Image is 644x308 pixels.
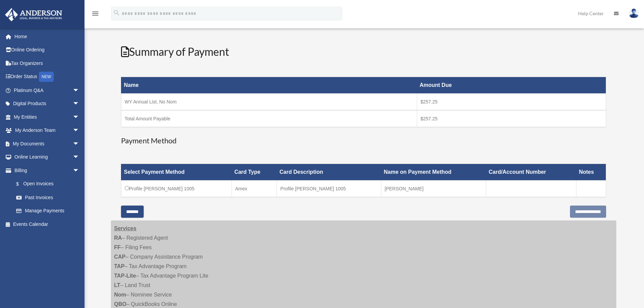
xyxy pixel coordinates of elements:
[73,84,86,97] span: arrow_drop_down
[73,164,86,177] span: arrow_drop_down
[39,72,54,82] div: NEW
[9,204,86,218] a: Manage Payments
[121,181,232,197] td: Profile [PERSON_NAME] 1005
[121,164,232,181] th: Select Payment Method
[73,97,86,111] span: arrow_drop_down
[9,191,86,204] a: Past Invoices
[629,8,639,18] img: User Pic
[114,282,120,288] strong: LT
[3,8,64,21] img: Anderson Advisors Platinum Portal
[417,110,606,127] td: $257.25
[73,137,86,151] span: arrow_drop_down
[20,180,23,188] span: $
[114,235,122,241] strong: RA
[5,56,90,70] a: Tax Organizers
[232,181,277,197] td: Amex
[114,292,126,298] strong: Nom
[114,244,121,250] strong: FF
[114,273,136,279] strong: TAP-Lite
[417,94,606,111] td: $257.25
[5,124,90,137] a: My Anderson Teamarrow_drop_down
[121,94,417,111] td: WY Annual List, No Nom
[113,9,120,17] i: search
[232,164,277,181] th: Card Type
[9,177,83,191] a: $Open Invoices
[381,181,486,197] td: [PERSON_NAME]
[486,164,576,181] th: Card/Account Number
[5,150,90,164] a: Online Learningarrow_drop_down
[114,301,126,307] strong: QBO
[121,77,417,94] th: Name
[114,226,137,231] strong: Services
[5,137,90,150] a: My Documentsarrow_drop_down
[5,217,90,231] a: Events Calendar
[5,97,90,111] a: Digital Productsarrow_drop_down
[576,164,606,181] th: Notes
[277,164,381,181] th: Card Description
[73,110,86,124] span: arrow_drop_down
[114,263,125,269] strong: TAP
[5,70,90,84] a: Order StatusNEW
[121,136,606,146] h3: Payment Method
[277,181,381,197] td: Profile [PERSON_NAME] 1005
[121,44,606,60] h2: Summary of Payment
[91,9,99,18] i: menu
[121,110,417,127] td: Total Amount Payable
[381,164,486,181] th: Name on Payment Method
[73,124,86,138] span: arrow_drop_down
[417,77,606,94] th: Amount Due
[5,84,90,97] a: Platinum Q&Aarrow_drop_down
[114,254,126,260] strong: CAP
[5,164,86,177] a: Billingarrow_drop_down
[5,43,90,57] a: Online Ordering
[91,12,99,18] a: menu
[5,30,90,43] a: Home
[73,150,86,164] span: arrow_drop_down
[5,110,90,124] a: My Entitiesarrow_drop_down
